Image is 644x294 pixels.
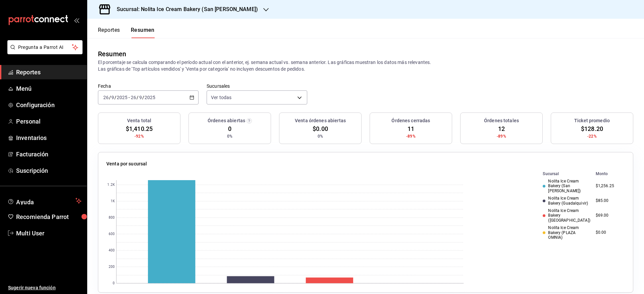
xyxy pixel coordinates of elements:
span: Sugerir nueva función [8,284,82,291]
span: Menú [16,84,82,93]
div: Nolita Ice Cream Bakery (San [PERSON_NAME]) [543,179,590,193]
span: Ayuda [16,197,73,205]
label: Sucursales [207,84,307,88]
h3: Sucursal: Nolita Ice Cream Bakery (San [PERSON_NAME]) [111,5,258,13]
div: Resumen [98,49,126,59]
td: $69.00 [593,207,625,224]
span: Inventarios [16,133,82,142]
text: 1K [111,200,115,203]
td: $0.00 [593,224,625,241]
h3: Órdenes totales [484,117,519,124]
span: $0.00 [313,124,328,133]
span: -22% [587,133,597,139]
span: -92% [135,133,144,139]
span: Facturación [16,150,82,159]
input: -- [111,95,114,100]
div: Nolita Ice Cream Bakery (PLAZA OMNIA) [543,225,590,240]
span: 0% [227,133,232,139]
input: -- [103,95,109,100]
button: open_drawer_menu [74,17,79,23]
text: 0 [113,282,115,285]
div: Nolita Ice Cream Bakery ([GEOGRAPHIC_DATA]) [543,208,590,223]
span: 12 [498,124,505,133]
span: Multi User [16,229,82,238]
h3: Órdenes abiertas [208,117,245,124]
button: Reportes [98,27,120,38]
span: Configuración [16,100,82,109]
h3: Órdenes cerradas [391,117,430,124]
span: -89% [497,133,506,139]
button: Resumen [131,27,155,38]
span: Personal [16,117,82,126]
h3: Ticket promedio [574,117,610,124]
div: Nolita Ice Cream Bakery (Guadalquivir) [543,196,590,206]
td: $1,256.25 [593,177,625,195]
span: Pregunta a Parrot AI [18,44,72,51]
h3: Venta órdenes abiertas [295,117,346,124]
span: $128.20 [581,124,603,133]
span: / [142,95,144,100]
label: Fecha [98,84,199,88]
span: 0% [318,133,323,139]
text: 200 [109,265,115,269]
span: -89% [406,133,416,139]
th: Sucursal [532,170,593,177]
input: -- [139,95,142,100]
span: Recomienda Parrot [16,212,82,221]
input: ---- [144,95,156,100]
span: 11 [408,124,414,133]
span: / [114,95,116,100]
p: El porcentaje se calcula comparando el período actual con el anterior, ej. semana actual vs. sema... [98,59,633,72]
text: 800 [109,216,115,220]
span: $1,410.25 [126,124,153,133]
text: 400 [109,249,115,252]
span: Ver todas [211,94,231,101]
h3: Venta total [127,117,151,124]
input: -- [130,95,137,100]
span: / [137,95,139,100]
text: 600 [109,232,115,236]
a: Pregunta a Parrot AI [5,49,83,56]
span: - [128,95,130,100]
div: navigation tabs [98,27,155,38]
input: ---- [116,95,128,100]
text: 1.2K [107,183,115,187]
td: $85.00 [593,195,625,207]
span: / [109,95,111,100]
span: Reportes [16,68,82,77]
p: Venta por sucursal [106,160,147,167]
button: Pregunta a Parrot AI [7,40,83,54]
th: Monto [593,170,625,177]
span: 0 [228,124,231,133]
span: Suscripción [16,166,82,175]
